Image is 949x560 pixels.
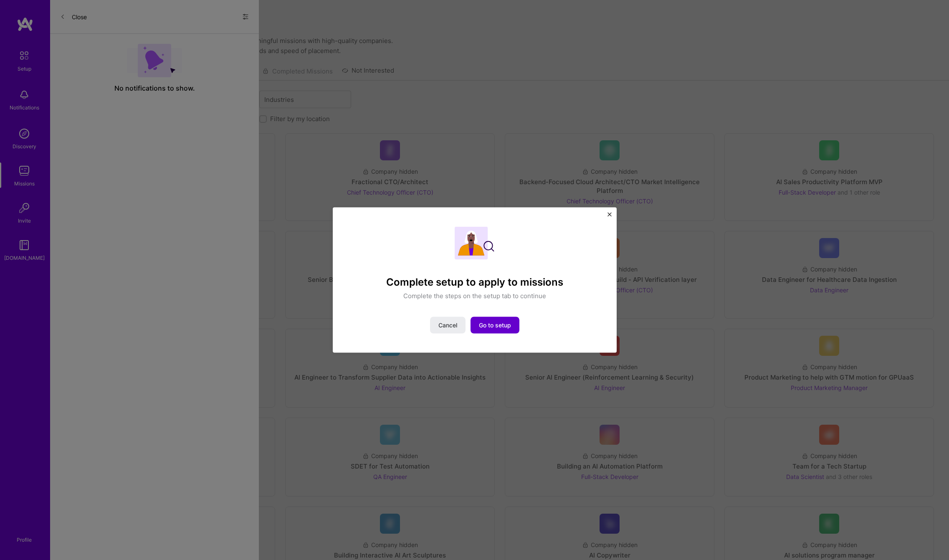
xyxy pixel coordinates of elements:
[455,226,494,259] img: Complete setup illustration
[430,317,466,334] button: Cancel
[403,291,546,300] p: Complete the steps on the setup tab to continue
[471,317,519,334] button: Go to setup
[438,321,457,329] span: Cancel
[386,276,563,288] h4: Complete setup to apply to missions
[607,212,612,221] button: Close
[479,321,511,329] span: Go to setup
